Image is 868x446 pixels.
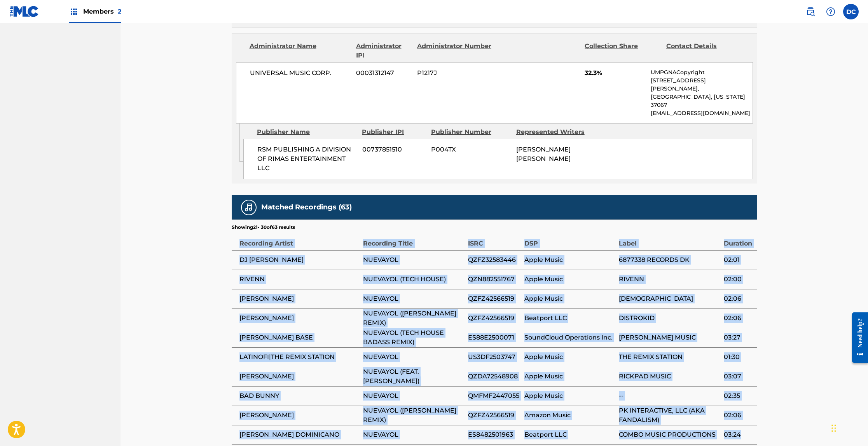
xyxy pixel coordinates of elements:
[619,314,720,323] span: DISTROKID
[619,352,720,362] span: THE REMIX STATION
[363,430,464,439] span: NUEVAYOL
[468,294,520,303] span: QZFZ42566519
[823,4,838,19] div: Help
[468,430,520,439] span: ES8482501963
[468,411,520,420] span: QZFZ42566519
[363,294,464,303] span: NUEVAYOL
[724,352,753,362] span: 01:30
[524,255,615,265] span: Apple Music
[363,391,464,401] span: NUEVAYOL
[244,203,253,212] img: Matched Recordings
[468,275,520,284] span: QZN882551767
[239,231,359,248] div: Recording Artist
[585,42,660,60] div: Collection Share
[468,352,520,362] span: US3DF2503747
[239,372,359,381] span: [PERSON_NAME]
[363,255,464,265] span: NUEVAYOL
[724,430,753,439] span: 03:24
[826,7,835,16] img: help
[724,391,753,401] span: 02:35
[843,4,859,19] div: User Menu
[619,275,720,284] span: RIVENN
[363,275,464,284] span: NUEVAYOL (TECH HOUSE)
[724,314,753,323] span: 02:06
[239,411,359,420] span: [PERSON_NAME]
[619,255,720,265] span: 6877338 RECORDS DK
[468,333,520,342] span: ES88E2500071
[356,68,411,78] span: 00031312147
[829,409,868,446] iframe: Chat Widget
[363,367,464,386] span: NUEVAYOL (FEAT. [PERSON_NAME])
[69,7,79,16] img: Top Rightsholders
[468,231,520,248] div: ISRC
[468,372,520,381] span: QZDA72548908
[363,328,464,347] span: NUEVAYOL (TECH HOUSE BADASS REMIX)
[468,314,520,323] span: QZFZ42566519
[724,294,753,303] span: 02:06
[619,372,720,381] span: RICKPAD MUSIC
[468,391,520,401] span: QMFMF2447055
[846,307,868,369] iframe: Resource Center
[239,294,359,303] span: [PERSON_NAME]
[250,42,350,60] div: Administrator Name
[232,224,295,231] p: Showing 21 - 30 of 63 results
[524,314,615,323] span: Beatport LLC
[619,430,720,439] span: COMBO MUSIC PRODUCTIONS
[431,145,510,154] span: P004TX
[651,93,752,109] p: [GEOGRAPHIC_DATA], [US_STATE] 37067
[524,231,615,248] div: DSP
[524,391,615,401] span: Apple Music
[585,68,645,78] span: 32.3%
[524,275,615,284] span: Apple Music
[516,127,596,137] div: Represented Writers
[468,255,520,265] span: QZFZ32583446
[239,430,359,439] span: [PERSON_NAME] DOMINICANO
[619,391,720,401] span: --
[666,42,742,60] div: Contact Details
[250,68,351,78] span: UNIVERSAL MUSIC CORP.
[362,127,425,137] div: Publisher IPI
[239,391,359,401] span: BAD BUNNY
[651,109,752,117] p: [EMAIL_ADDRESS][DOMAIN_NAME]
[724,275,753,284] span: 02:00
[524,411,615,420] span: Amazon Music
[524,372,615,381] span: Apple Music
[9,6,39,17] img: MLC Logo
[724,255,753,265] span: 02:01
[724,231,753,248] div: Duration
[831,416,836,440] div: Drag
[83,7,121,16] span: Members
[239,275,359,284] span: RIVENN
[239,333,359,342] span: [PERSON_NAME] BASE
[261,203,352,212] h5: Matched Recordings (63)
[362,145,425,154] span: 00737851510
[803,4,818,19] a: Public Search
[363,352,464,362] span: NUEVAYOL
[257,145,356,173] span: RSM PUBLISHING A DIVISION OF RIMAS ENTERTAINMENT LLC
[619,406,720,425] span: PK INTERACTIVE, LLC (AKA FANDALISM)
[806,7,815,16] img: search
[239,255,359,265] span: DJ [PERSON_NAME]
[651,68,752,77] p: UMPGNACopyright
[239,352,359,362] span: LATINOFI|THE REMIX STATION
[724,411,753,420] span: 02:06
[363,309,464,328] span: NUEVAYOL ([PERSON_NAME] REMIX)
[524,352,615,362] span: Apple Music
[524,333,615,342] span: SoundCloud Operations Inc.
[651,77,752,93] p: [STREET_ADDRESS][PERSON_NAME],
[724,372,753,381] span: 03:07
[431,127,510,137] div: Publisher Number
[724,333,753,342] span: 03:27
[524,294,615,303] span: Apple Music
[619,333,720,342] span: [PERSON_NAME] MUSIC
[257,127,356,137] div: Publisher Name
[363,231,464,248] div: Recording Title
[417,68,493,78] span: P1217J
[417,42,493,60] div: Administrator Number
[619,294,720,303] span: [DEMOGRAPHIC_DATA]
[363,406,464,425] span: NUEVAYOL ([PERSON_NAME] REMIX)
[356,42,411,60] div: Administrator IPI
